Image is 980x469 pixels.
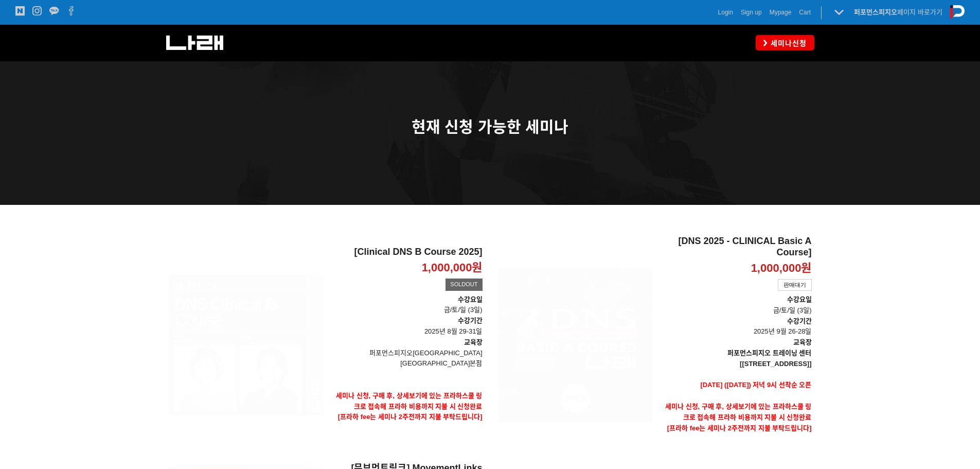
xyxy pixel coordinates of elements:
strong: 수강요일 [458,296,483,303]
p: 금/토/일 (3일) [331,305,483,316]
a: 퍼포먼스피지오페이지 바로가기 [854,8,942,16]
span: [프라하 fee는 세미나 2주전까지 지불 부탁드립니다] [338,413,483,421]
p: 2025년 9월 26-28일 [660,316,812,338]
a: [DNS 2025 - CLINICAL Basic A Course] 1,000,000원 판매대기 수강요일금/토/일 (3일)수강기간 2025년 9월 26-28일교육장퍼포먼스피지오... [660,236,812,455]
strong: 세미나 신청, 구매 후, 상세보기에 있는 프라하스쿨 링크로 접속해 프라하 비용까지 지불 시 신청완료 [336,392,483,410]
strong: 퍼포먼스피지오 [854,8,897,16]
span: [DATE] ([DATE]) 저녁 9시 선착순 오픈 [700,381,811,389]
a: [Clinical DNS B Course 2025] 1,000,000원 SOLDOUT 수강요일금/토/일 (3일)수강기간 2025년 8월 29-31일교육장퍼포먼스피지오[GEOG... [331,247,483,444]
p: 2025년 8월 29-31일 [331,316,483,337]
strong: 세미나 신청, 구매 후, 상세보기에 있는 프라하스쿨 링크로 접속해 프라하 비용까지 지불 시 신청완료 [665,403,812,421]
strong: 수강요일 [787,296,812,303]
strong: 퍼포먼스피지오 트레이닝 센터 [727,349,811,357]
div: SOLDOUT [446,279,482,291]
strong: 수강기간 [787,317,812,325]
a: Login [718,7,733,18]
a: Cart [799,7,811,18]
strong: 교육장 [793,338,812,346]
div: 판매대기 [778,279,812,291]
strong: 교육장 [464,338,483,346]
a: 세미나신청 [756,35,814,50]
p: 1,000,000원 [751,261,812,276]
strong: 수강기간 [458,317,483,324]
p: 퍼포먼스피지오[GEOGRAPHIC_DATA] [GEOGRAPHIC_DATA]본점 [331,348,483,370]
p: 금/토/일 (3일) [660,294,812,316]
a: Mypage [770,7,792,18]
strong: [[STREET_ADDRESS]] [740,360,811,368]
p: 1,000,000원 [422,260,483,275]
h2: [DNS 2025 - CLINICAL Basic A Course] [660,236,812,258]
h2: [Clinical DNS B Course 2025] [331,247,483,258]
span: 현재 신청 가능한 세미나 [412,118,568,135]
span: 세미나신청 [768,38,807,48]
a: Sign up [741,7,762,18]
span: [프라하 fee는 세미나 2주전까지 지불 부탁드립니다] [667,424,812,432]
